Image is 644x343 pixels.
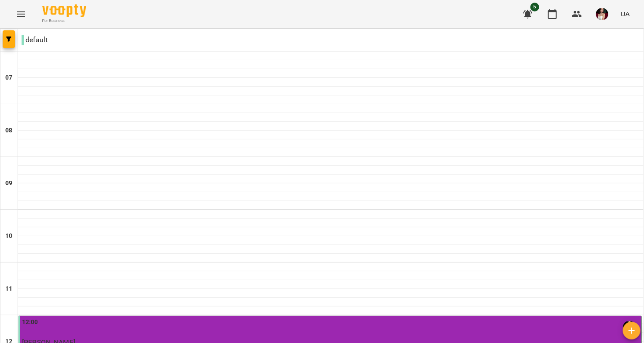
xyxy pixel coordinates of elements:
[42,18,86,24] span: For Business
[5,231,12,241] h6: 10
[5,284,12,294] h6: 11
[5,126,12,135] h6: 08
[596,8,608,20] img: 59be0d6c32f31d9bcb4a2b9b97589b8b.jpg
[621,9,630,18] span: UA
[5,179,12,188] h6: 09
[42,4,86,17] img: Voopty Logo
[623,321,636,334] img: Дудіна Крістіна
[530,3,539,11] span: 5
[5,73,12,83] h6: 07
[22,35,48,45] p: default
[623,322,640,339] button: Створити урок
[11,4,32,25] button: Menu
[617,6,633,22] button: UA
[22,317,38,327] label: 12:00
